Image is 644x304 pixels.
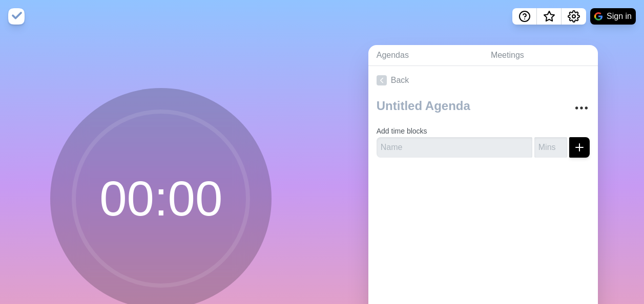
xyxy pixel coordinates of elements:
img: google logo [594,12,603,20]
a: Meetings [483,45,598,66]
button: Sign in [590,8,636,25]
button: More [571,98,592,118]
input: Name [377,137,532,158]
a: Back [368,66,598,95]
button: Help [512,8,537,25]
a: Agendas [368,45,483,66]
img: timeblocks logo [8,8,25,25]
button: What’s new [537,8,562,25]
button: Settings [562,8,586,25]
label: Add time blocks [377,127,427,135]
input: Mins [534,137,567,158]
